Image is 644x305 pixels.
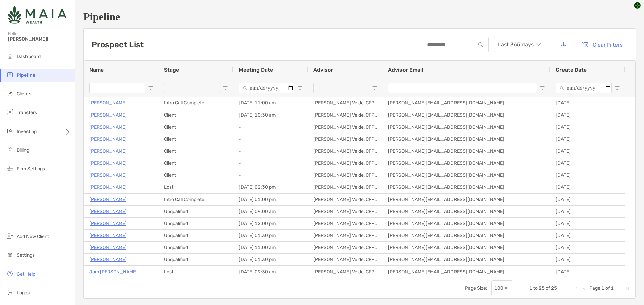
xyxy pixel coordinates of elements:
[539,285,545,291] span: 25
[17,147,29,153] span: Billing
[601,285,604,291] span: 1
[550,266,625,278] div: [DATE]
[89,231,127,240] p: [PERSON_NAME]
[308,206,383,217] div: [PERSON_NAME] Velde, CFP®
[556,67,587,73] span: Create Date
[308,169,383,181] div: [PERSON_NAME] Velde, CFP®
[478,42,483,47] img: input icon
[17,54,41,59] span: Dashboard
[89,147,127,155] p: [PERSON_NAME]
[313,67,333,73] span: Advisor
[89,99,127,107] a: [PERSON_NAME]
[388,67,423,73] span: Advisor Email
[308,266,383,278] div: [PERSON_NAME] Velde, CFP®
[6,89,14,97] img: clients icon
[6,108,14,116] img: transfers icon
[164,67,179,73] span: Stage
[92,40,144,49] h3: Prospect List
[83,11,636,23] h1: Pipeline
[6,270,14,278] img: get-help icon
[159,254,233,265] div: Unqualified
[546,285,550,291] span: of
[491,280,513,296] div: Page Size
[233,218,308,229] div: [DATE] 12:00 pm
[551,285,557,291] span: 25
[550,133,625,145] div: [DATE]
[233,133,308,145] div: -
[223,85,228,91] button: Open Filter Menu
[6,251,14,259] img: settings icon
[89,83,145,93] input: Name Filter Input
[233,109,308,121] div: [DATE] 10:30 am
[529,285,532,291] span: 1
[614,85,620,91] button: Open Filter Menu
[577,37,628,52] button: Clear Filters
[89,171,127,179] a: [PERSON_NAME]
[383,157,550,169] div: [PERSON_NAME][EMAIL_ADDRESS][DOMAIN_NAME]
[550,97,625,109] div: [DATE]
[233,157,308,169] div: -
[383,145,550,157] div: [PERSON_NAME][EMAIL_ADDRESS][DOMAIN_NAME]
[550,242,625,253] div: [DATE]
[233,230,308,241] div: [DATE] 01:30 pm
[383,254,550,265] div: [PERSON_NAME][EMAIL_ADDRESS][DOMAIN_NAME]
[89,255,127,264] a: [PERSON_NAME]
[550,157,625,169] div: [DATE]
[89,207,127,216] a: [PERSON_NAME]
[550,254,625,265] div: [DATE]
[6,71,14,79] img: pipeline icon
[89,123,127,131] p: [PERSON_NAME]
[6,52,14,60] img: dashboard icon
[159,206,233,217] div: Unqualified
[89,243,127,252] p: [PERSON_NAME]
[89,111,127,119] a: [PERSON_NAME]
[89,135,127,143] a: [PERSON_NAME]
[17,252,35,258] span: Settings
[383,169,550,181] div: [PERSON_NAME][EMAIL_ADDRESS][DOMAIN_NAME]
[89,219,127,228] a: [PERSON_NAME]
[159,97,233,109] div: Intro Call Complete
[89,268,138,276] a: Jom [PERSON_NAME]
[308,242,383,253] div: [PERSON_NAME] Velde, CFP®
[6,127,14,135] img: investing icon
[388,83,537,93] input: Advisor Email Filter Input
[159,242,233,253] div: Unqualified
[233,121,308,133] div: -
[89,159,127,167] p: [PERSON_NAME]
[540,85,545,91] button: Open Filter Menu
[556,83,612,93] input: Create Date Filter Input
[159,181,233,193] div: Lost
[233,242,308,253] div: [DATE] 11:00 am
[581,286,587,291] div: Previous Page
[308,109,383,121] div: [PERSON_NAME] Velde, CFP®
[383,97,550,109] div: [PERSON_NAME][EMAIL_ADDRESS][DOMAIN_NAME]
[308,97,383,109] div: [PERSON_NAME] Velde, CFP®
[159,109,233,121] div: Client
[308,254,383,265] div: [PERSON_NAME] Velde, CFP®
[233,145,308,157] div: -
[372,85,377,91] button: Open Filter Menu
[383,181,550,193] div: [PERSON_NAME][EMAIL_ADDRESS][DOMAIN_NAME]
[17,290,33,296] span: Log out
[383,230,550,241] div: [PERSON_NAME][EMAIL_ADDRESS][DOMAIN_NAME]
[533,285,538,291] span: to
[17,271,35,277] span: Get Help
[550,194,625,205] div: [DATE]
[498,37,540,52] span: Last 365 days
[550,181,625,193] div: [DATE]
[625,286,630,291] div: Last Page
[233,97,308,109] div: [DATE] 11:00 am
[233,169,308,181] div: -
[159,145,233,157] div: Client
[550,109,625,121] div: [DATE]
[159,218,233,229] div: Unqualified
[89,195,127,204] a: [PERSON_NAME]
[550,230,625,241] div: [DATE]
[611,285,614,291] span: 1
